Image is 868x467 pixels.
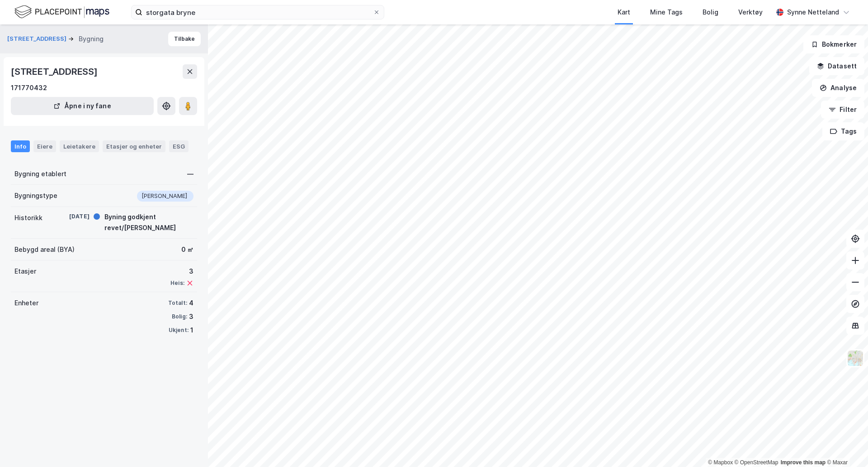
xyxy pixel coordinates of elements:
[181,244,193,255] div: 0 ㎡
[189,298,193,308] div: 4
[14,169,66,179] div: Bygning etablert
[14,298,38,308] div: Enheter
[822,122,864,140] button: Tags
[738,7,763,18] div: Verktøy
[14,266,36,277] div: Etasjer
[11,82,47,93] div: 171770432
[812,79,864,97] button: Analyse
[189,311,193,322] div: 3
[708,459,733,466] a: Mapbox
[703,7,718,18] div: Bolig
[735,459,778,466] a: OpenStreetMap
[104,212,193,233] div: Byning godkjent revet/[PERSON_NAME]
[14,4,109,20] img: logo.f888ab2527a4732fd821a326f86c7f29.svg
[803,35,864,53] button: Bokmerker
[650,7,683,18] div: Mine Tags
[7,34,68,43] button: [STREET_ADDRESS]
[142,5,373,19] input: Søk på adresse, matrikkel, gårdeiere, leietakere eller personer
[787,7,839,18] div: Synne Netteland
[11,140,30,152] div: Info
[79,34,104,44] div: Bygning
[168,32,201,46] button: Tilbake
[169,327,189,334] div: Ukjent:
[618,7,630,18] div: Kart
[11,64,99,79] div: [STREET_ADDRESS]
[821,101,864,119] button: Filter
[169,140,189,152] div: ESG
[14,212,42,223] div: Historikk
[14,190,57,201] div: Bygningstype
[809,57,864,75] button: Datasett
[168,299,187,307] div: Totalt:
[170,266,193,277] div: 3
[190,325,193,336] div: 1
[33,140,56,152] div: Eiere
[11,97,154,115] button: Åpne i ny fane
[106,142,162,150] div: Etasjer og enheter
[60,140,99,152] div: Leietakere
[53,212,90,221] div: [DATE]
[823,424,868,467] iframe: Chat Widget
[170,279,184,287] div: Heis:
[187,169,193,179] div: —
[172,313,187,320] div: Bolig:
[823,424,868,467] div: Kontrollprogram for chat
[847,350,864,367] img: Z
[14,244,75,255] div: Bebygd areal (BYA)
[781,459,826,466] a: Improve this map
